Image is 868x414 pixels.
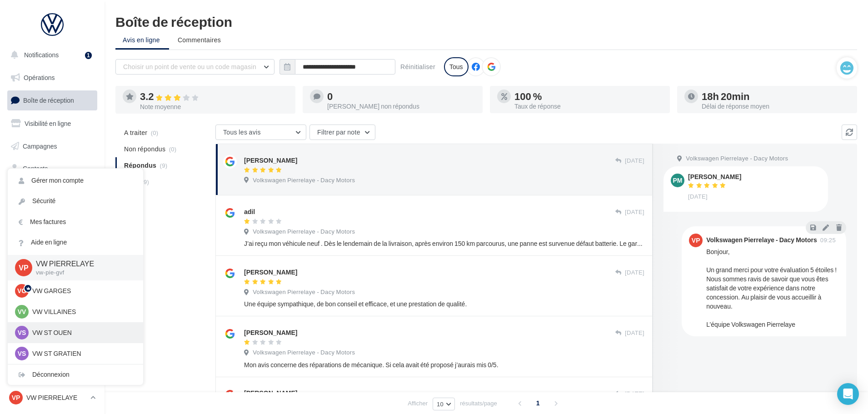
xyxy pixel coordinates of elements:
[140,91,288,102] div: 3.2
[327,91,475,101] div: 0
[408,399,428,408] span: Afficher
[24,74,55,81] span: Opérations
[244,268,297,277] div: [PERSON_NAME]
[820,237,836,243] span: 09:25
[32,286,132,295] p: VW GARGES
[706,237,817,243] div: Volkswagen Pierrelaye - Dacy Motors
[19,262,28,273] span: VP
[702,103,850,110] div: Délai de réponse moyen
[18,307,26,316] span: VV
[437,400,444,408] span: 10
[5,205,99,224] a: Calendrier
[18,349,26,358] span: VS
[23,165,48,172] span: Contacts
[444,57,469,76] div: Tous
[32,328,132,337] p: VW ST OUEN
[625,269,644,277] span: [DATE]
[5,137,99,156] a: Campagnes
[5,68,99,87] a: Opérations
[5,182,99,201] a: Médiathèque
[124,145,165,154] span: Non répondus
[460,399,497,408] span: résultats/page
[673,176,683,185] span: pm
[5,45,95,65] button: Notifications 1
[5,257,99,284] a: Campagnes DataOnDemand
[26,393,87,402] p: VW PIERRELAYE
[24,51,59,59] span: Notifications
[5,90,99,110] a: Boîte de réception
[244,239,644,248] div: J’ai reçu mon véhicule neuf . Dès le lendemain de la livraison, après environ 150 km parcourus, u...
[17,286,26,295] span: VG
[124,128,147,137] span: A traiter
[32,349,132,358] p: VW ST GRATIEN
[244,389,297,398] div: [PERSON_NAME]
[115,59,274,75] button: Choisir un point de vente ou un code magasin
[309,125,375,140] button: Filtrer par note
[625,208,644,216] span: [DATE]
[625,157,644,165] span: [DATE]
[23,142,57,150] span: Campagnes
[702,91,850,101] div: 18h 20min
[151,129,159,136] span: (0)
[36,269,129,277] p: vw-pie-gvf
[178,35,221,45] span: Commentaires
[433,398,455,410] button: 10
[397,61,439,72] button: Réinitialiser
[5,227,99,254] a: PLV et print personnalisable
[140,104,288,110] div: Note moyenne
[253,349,355,357] span: Volkswagen Pierrelaye - Dacy Motors
[141,178,149,185] span: (9)
[169,145,177,153] span: (0)
[692,236,700,245] span: VP
[531,396,545,410] span: 1
[85,52,92,59] div: 1
[514,91,663,101] div: 100 %
[5,159,99,178] a: Contacts
[837,383,859,405] div: Open Intercom Messenger
[123,63,256,70] span: Choisir un point de vente ou un code magasin
[244,328,297,337] div: [PERSON_NAME]
[23,96,74,104] span: Boîte de réception
[706,247,839,329] div: Bonjour, Un grand merci pour votre évaluation 5 étoiles ! Nous sommes ravis de savoir que vous êt...
[8,212,143,232] a: Mes factures
[215,125,306,140] button: Tous les avis
[18,328,26,337] span: VS
[625,390,644,398] span: [DATE]
[327,103,475,110] div: [PERSON_NAME] non répondus
[514,103,663,110] div: Taux de réponse
[8,364,143,385] div: Déconnexion
[688,193,708,201] span: [DATE]
[5,114,99,133] a: Visibilité en ligne
[7,389,97,406] a: VP VW PIERRELAYE
[253,228,355,236] span: Volkswagen Pierrelaye - Dacy Motors
[253,176,355,185] span: Volkswagen Pierrelaye - Dacy Motors
[253,288,355,296] span: Volkswagen Pierrelaye - Dacy Motors
[115,15,857,28] div: Boîte de réception
[686,155,788,163] span: Volkswagen Pierrelaye - Dacy Motors
[8,170,143,191] a: Gérer mon compte
[244,156,297,165] div: [PERSON_NAME]
[244,299,644,309] div: Une équipe sympathique, de bon conseil et efficace, et une prestation de qualité.
[244,207,255,216] div: adil
[36,259,129,269] p: VW PIERRELAYE
[12,393,20,402] span: VP
[625,329,644,337] span: [DATE]
[688,174,741,180] div: [PERSON_NAME]
[32,307,132,316] p: VW VILLAINES
[8,191,143,211] a: Sécurité
[25,120,71,127] span: Visibilité en ligne
[8,232,143,253] a: Aide en ligne
[244,360,644,369] div: Mon avis concerne des réparations de mécanique. Si cela avait été proposé j’aurais mis 0/5.
[223,128,261,136] span: Tous les avis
